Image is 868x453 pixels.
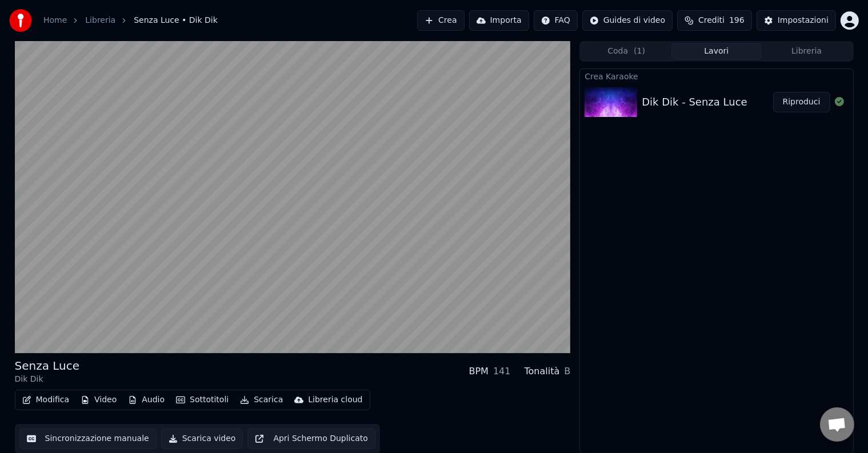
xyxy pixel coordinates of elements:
[76,392,121,408] button: Video
[19,428,157,449] button: Sincronizzazione manuale
[43,15,67,26] a: Home
[580,69,853,83] div: Crea Karaoke
[134,15,218,26] span: Senza Luce • Dik Dik
[582,10,673,31] button: Guides di video
[18,392,74,408] button: Modifica
[308,394,362,406] div: Libreria cloud
[469,365,489,378] div: BPM
[677,10,752,31] button: Crediti196
[698,15,725,26] span: Crediti
[820,407,854,442] div: Aprire la chat
[729,15,745,26] span: 196
[634,46,645,57] span: ( 1 )
[247,428,375,449] button: Apri Schermo Duplicato
[773,92,830,112] button: Riproduci
[161,428,243,449] button: Scarica video
[581,43,671,60] button: Coda
[235,392,287,408] button: Scarica
[671,43,762,60] button: Lavori
[757,10,836,31] button: Impostazioni
[9,9,32,32] img: youka
[15,358,80,374] div: Senza Luce
[534,10,578,31] button: FAQ
[43,15,218,26] nav: breadcrumb
[123,392,169,408] button: Audio
[469,10,529,31] button: Importa
[171,392,233,408] button: Sottotitoli
[762,43,852,60] button: Libreria
[525,365,560,378] div: Tonalità
[417,10,464,31] button: Crea
[15,374,80,385] div: Dik Dik
[778,15,829,26] div: Impostazioni
[642,94,747,110] div: Dik Dik - Senza Luce
[493,365,511,378] div: 141
[564,365,570,378] div: B
[85,15,115,26] a: Libreria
